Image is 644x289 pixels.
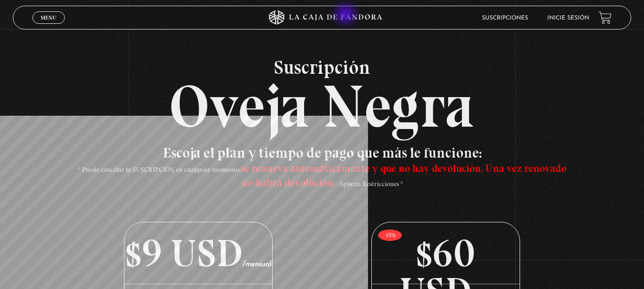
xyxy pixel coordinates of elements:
span: Cerrar [37,23,60,30]
span: Menu [41,15,56,20]
h2: Oveja Negra [13,58,631,136]
p: $60 USD [372,222,519,284]
span: * Puede cancelar la SUSCRIPCIÓN en cualquier momento, - Aplican Restricciones * [78,166,566,188]
span: se renueva automáticamente y que no hay devolución. Una vez renovado no habrá devolución. [241,162,566,189]
span: Suscripción [13,58,631,77]
a: Inicie sesión [547,15,589,21]
span: /mensual [243,261,272,268]
h3: Escoja el plan y tiempo de pago que más le funcione: [75,146,570,189]
a: Suscripciones [482,15,528,21]
a: View your shopping cart [599,11,612,24]
p: $9 USD [124,222,272,284]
